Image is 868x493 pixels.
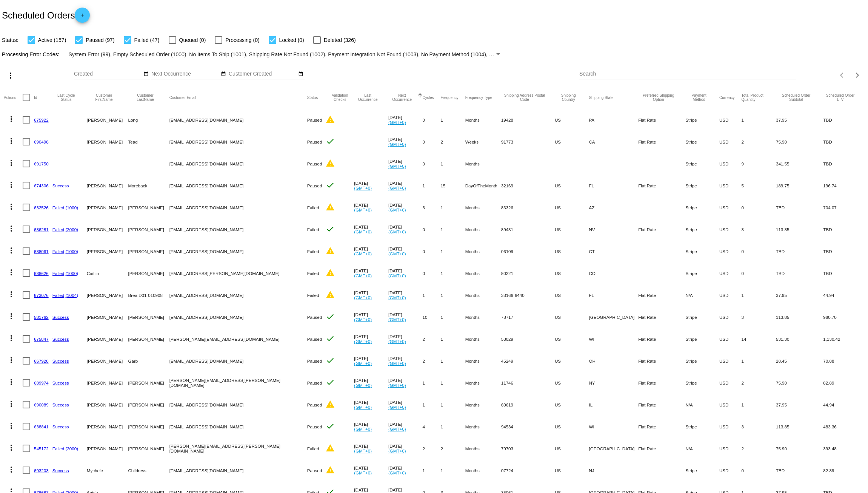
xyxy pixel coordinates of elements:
[465,240,501,262] mat-cell: Months
[741,262,776,284] mat-cell: 0
[354,350,388,372] mat-cell: [DATE]
[589,109,638,131] mat-cell: PA
[823,372,864,394] mat-cell: 82.89
[465,372,501,394] mat-cell: Months
[52,249,65,254] a: Failed
[465,95,492,100] button: Change sorting for FrequencyType
[823,284,864,306] mat-cell: 44.94
[169,262,307,284] mat-cell: [EMAIL_ADDRESS][PERSON_NAME][DOMAIN_NAME]
[685,175,719,196] mat-cell: Stripe
[422,262,440,284] mat-cell: 0
[354,175,388,196] mat-cell: [DATE]
[87,240,128,262] mat-cell: [PERSON_NAME]
[776,153,823,175] mat-cell: 341.55
[87,218,128,240] mat-cell: [PERSON_NAME]
[501,196,555,218] mat-cell: 86326
[354,240,388,262] mat-cell: [DATE]
[169,175,307,196] mat-cell: [EMAIL_ADDRESS][DOMAIN_NAME]
[34,271,49,276] a: 688626
[7,114,16,124] mat-icon: more_vert
[128,240,169,262] mat-cell: [PERSON_NAME]
[388,361,406,366] a: (GMT+0)
[422,284,440,306] mat-cell: 1
[589,284,638,306] mat-cell: FL
[34,183,49,188] a: 674306
[685,153,719,175] mat-cell: Stripe
[388,229,406,234] a: (GMT+0)
[388,339,406,344] a: (GMT+0)
[465,153,501,175] mat-cell: Months
[34,205,49,210] a: 632526
[465,284,501,306] mat-cell: Months
[638,372,685,394] mat-cell: Flat Rate
[823,175,864,196] mat-cell: 196.74
[128,93,162,102] button: Change sorting for CustomerLastName
[52,359,69,363] a: Success
[87,131,128,153] mat-cell: [PERSON_NAME]
[388,262,423,284] mat-cell: [DATE]
[7,355,16,365] mat-icon: more_vert
[66,249,78,254] a: (1000)
[169,218,307,240] mat-cell: [EMAIL_ADDRESS][DOMAIN_NAME]
[501,372,555,394] mat-cell: 11746
[354,328,388,350] mat-cell: [DATE]
[6,71,15,80] mat-icon: more_vert
[66,227,78,232] a: (2000)
[501,131,555,153] mat-cell: 91773
[823,262,864,284] mat-cell: TBD
[776,350,823,372] mat-cell: 28.45
[555,131,589,153] mat-cell: US
[388,109,423,131] mat-cell: [DATE]
[685,372,719,394] mat-cell: Stripe
[87,262,128,284] mat-cell: Caitlin
[7,136,16,145] mat-icon: more_vert
[66,271,78,276] a: (1000)
[169,131,307,153] mat-cell: [EMAIL_ADDRESS][DOMAIN_NAME]
[555,109,589,131] mat-cell: US
[638,218,685,240] mat-cell: Flat Rate
[685,350,719,372] mat-cell: Stripe
[465,175,501,196] mat-cell: DayOfTheMonth
[388,93,416,102] button: Change sorting for NextOccurrenceUtc
[229,71,297,77] input: Customer Created
[638,175,685,196] mat-cell: Flat Rate
[741,175,776,196] mat-cell: 5
[719,350,742,372] mat-cell: USD
[388,295,406,300] a: (GMT+0)
[501,284,555,306] mat-cell: 33166-6440
[388,207,406,212] a: (GMT+0)
[422,153,440,175] mat-cell: 0
[422,218,440,240] mat-cell: 0
[52,183,69,188] a: Success
[74,71,142,77] input: Created
[741,240,776,262] mat-cell: 0
[422,350,440,372] mat-cell: 2
[501,328,555,350] mat-cell: 53029
[465,350,501,372] mat-cell: Months
[7,158,16,167] mat-icon: more_vert
[7,268,16,277] mat-icon: more_vert
[741,153,776,175] mat-cell: 9
[34,359,49,363] a: 667928
[440,196,465,218] mat-cell: 1
[719,153,742,175] mat-cell: USD
[555,240,589,262] mat-cell: US
[388,372,423,394] mat-cell: [DATE]
[128,372,169,394] mat-cell: [PERSON_NAME]
[66,293,78,298] a: (1004)
[388,185,406,190] a: (GMT+0)
[440,372,465,394] mat-cell: 1
[555,328,589,350] mat-cell: US
[555,306,589,328] mat-cell: US
[776,262,823,284] mat-cell: TBD
[7,290,16,299] mat-icon: more_vert
[440,131,465,153] mat-cell: 2
[169,153,307,175] mat-cell: [EMAIL_ADDRESS][DOMAIN_NAME]
[685,284,719,306] mat-cell: N/A
[589,262,638,284] mat-cell: CO
[741,372,776,394] mat-cell: 2
[354,196,388,218] mat-cell: [DATE]
[66,205,78,210] a: (1000)
[719,240,742,262] mat-cell: USD
[501,240,555,262] mat-cell: 06109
